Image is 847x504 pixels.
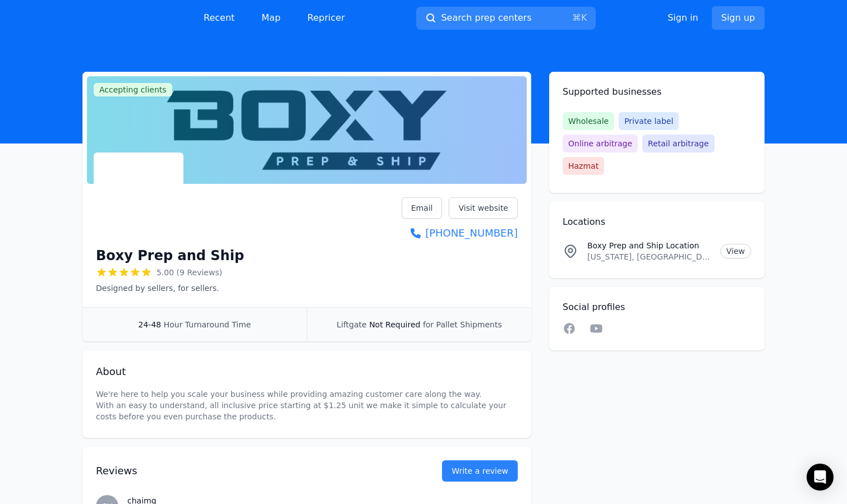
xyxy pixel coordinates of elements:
[563,85,751,99] h2: Supported businesses
[712,6,765,30] a: Sign up
[369,320,420,329] span: Not Required
[298,7,354,29] a: Repricer
[96,389,518,422] p: We're here to help you scale your business while providing amazing customer care along the way. W...
[82,10,172,26] img: PrepCenter
[416,7,596,30] button: Search prep centers⌘K
[96,364,518,380] h2: About
[587,240,711,251] p: Boxy Prep and Ship Location
[96,155,181,240] img: Boxy Prep and Ship
[442,460,518,482] a: Write a review
[441,11,531,25] span: Search prep centers
[807,464,834,491] div: Open Intercom Messenger
[563,215,751,229] h2: Locations
[402,197,443,219] a: Email
[195,7,243,29] a: Recent
[252,7,289,29] a: Map
[156,267,222,278] span: 5.00 (9 Reviews)
[94,83,172,96] span: Accepting clients
[96,463,406,479] h2: Reviews
[587,251,711,262] p: [US_STATE], [GEOGRAPHIC_DATA]
[642,135,714,152] span: Retail arbitrage
[720,244,751,258] a: View
[96,247,244,265] h1: Boxy Prep and Ship
[563,112,614,130] span: Wholesale
[668,11,698,25] a: Sign in
[423,320,502,329] span: for Pallet Shipments
[563,157,604,175] span: Hazmat
[563,300,751,314] h2: Social profiles
[572,12,581,23] kbd: ⌘
[449,197,518,219] a: Visit website
[402,225,518,241] a: [PHONE_NUMBER]
[619,112,679,130] span: Private label
[139,320,162,329] span: 24-48
[563,135,638,152] span: Online arbitrage
[337,320,366,329] span: Liftgate
[96,283,244,294] p: Designed by sellers, for sellers.
[164,320,251,329] span: Hour Turnaround Time
[581,12,587,23] kbd: K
